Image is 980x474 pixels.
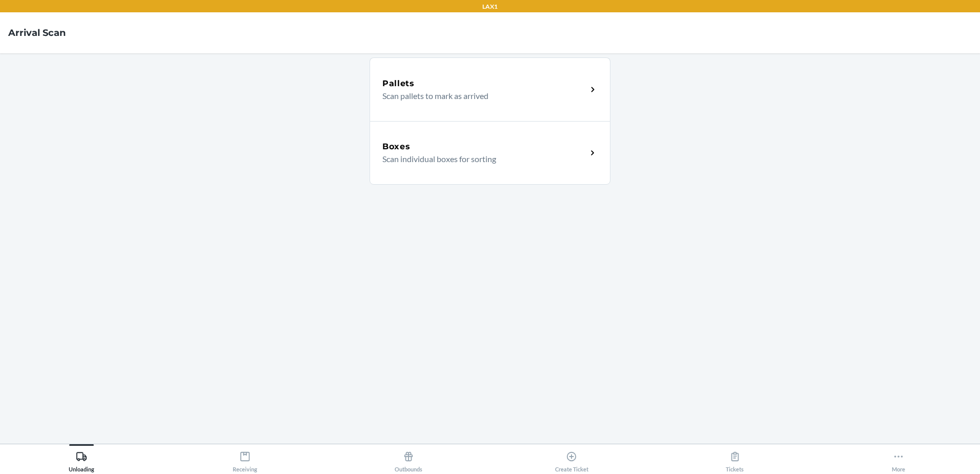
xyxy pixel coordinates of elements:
button: Create Ticket [490,444,654,472]
p: LAX1 [482,2,498,11]
div: Unloading [69,447,94,472]
p: Scan pallets to mark as arrived [382,90,579,102]
h5: Boxes [382,141,411,153]
button: Receiving [164,444,327,472]
div: Tickets [726,447,744,472]
a: PalletsScan pallets to mark as arrived [370,57,610,121]
p: Scan individual boxes for sorting [382,153,579,165]
div: Create Ticket [555,447,588,472]
button: Outbounds [326,444,490,472]
button: Tickets [654,444,817,472]
h4: Arrival Scan [8,26,66,39]
div: Outbounds [395,447,422,472]
button: More [816,444,980,472]
div: Receiving [233,447,257,472]
div: More [892,447,905,472]
h5: Pallets [382,77,415,90]
a: BoxesScan individual boxes for sorting [370,121,610,185]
